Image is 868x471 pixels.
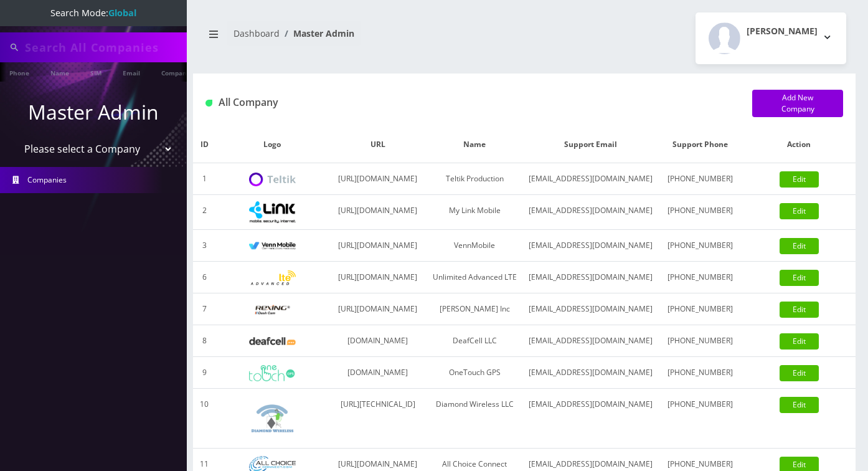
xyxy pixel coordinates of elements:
[329,325,427,357] td: [DOMAIN_NAME]
[193,163,215,195] td: 1
[427,293,522,325] td: [PERSON_NAME] Inc
[427,389,522,449] td: Diamond Wireless LLC
[108,7,136,19] strong: Global
[780,302,819,318] a: Edit
[658,325,742,357] td: [PHONE_NUMBER]
[522,293,658,325] td: [EMAIL_ADDRESS][DOMAIN_NAME]
[329,230,427,262] td: [URL][DOMAIN_NAME]
[427,230,522,262] td: VennMobile
[780,238,819,254] a: Edit
[193,389,215,449] td: 10
[193,195,215,230] td: 2
[329,195,427,230] td: [URL][DOMAIN_NAME]
[193,357,215,389] td: 9
[329,126,427,163] th: URL
[202,21,515,56] nav: breadcrumb
[27,174,67,185] span: Companies
[522,126,658,163] th: Support Email
[249,270,296,286] img: Unlimited Advanced LTE
[427,195,522,230] td: My Link Mobile
[193,262,215,293] td: 6
[427,163,522,195] td: Teltik Production
[234,27,280,39] a: Dashboard
[658,230,742,262] td: [PHONE_NUMBER]
[522,389,658,449] td: [EMAIL_ADDRESS][DOMAIN_NAME]
[780,171,819,188] a: Edit
[780,365,819,381] a: Edit
[193,126,215,163] th: ID
[249,337,296,345] img: DeafCell LLC
[658,195,742,230] td: [PHONE_NUMBER]
[329,163,427,195] td: [URL][DOMAIN_NAME]
[193,230,215,262] td: 3
[3,62,35,82] a: Phone
[329,293,427,325] td: [URL][DOMAIN_NAME]
[249,395,296,442] img: Diamond Wireless LLC
[658,126,742,163] th: Support Phone
[249,242,296,250] img: VennMobile
[752,90,843,117] a: Add New Company
[780,397,819,413] a: Edit
[427,262,522,293] td: Unlimited Advanced LTE
[50,7,136,19] span: Search Mode:
[249,304,296,316] img: Rexing Inc
[427,357,522,389] td: OneTouch GPS
[205,100,212,107] img: All Company
[249,201,296,223] img: My Link Mobile
[84,62,108,82] a: SIM
[696,12,846,64] button: [PERSON_NAME]
[116,62,146,82] a: Email
[742,126,856,163] th: Action
[427,325,522,357] td: DeafCell LLC
[329,262,427,293] td: [URL][DOMAIN_NAME]
[280,27,354,40] li: Master Admin
[780,203,819,219] a: Edit
[658,262,742,293] td: [PHONE_NUMBER]
[522,163,658,195] td: [EMAIL_ADDRESS][DOMAIN_NAME]
[522,262,658,293] td: [EMAIL_ADDRESS][DOMAIN_NAME]
[193,325,215,357] td: 8
[658,357,742,389] td: [PHONE_NUMBER]
[747,26,818,37] h2: [PERSON_NAME]
[780,333,819,350] a: Edit
[249,365,296,381] img: OneTouch GPS
[780,270,819,286] a: Edit
[658,163,742,195] td: [PHONE_NUMBER]
[658,293,742,325] td: [PHONE_NUMBER]
[155,62,197,82] a: Company
[329,357,427,389] td: [DOMAIN_NAME]
[329,389,427,449] td: [URL][TECHNICAL_ID]
[427,126,522,163] th: Name
[249,173,296,187] img: Teltik Production
[522,357,658,389] td: [EMAIL_ADDRESS][DOMAIN_NAME]
[215,126,329,163] th: Logo
[522,195,658,230] td: [EMAIL_ADDRESS][DOMAIN_NAME]
[193,293,215,325] td: 7
[658,389,742,449] td: [PHONE_NUMBER]
[205,97,734,108] h1: All Company
[44,62,75,82] a: Name
[522,230,658,262] td: [EMAIL_ADDRESS][DOMAIN_NAME]
[25,36,184,59] input: Search All Companies
[522,325,658,357] td: [EMAIL_ADDRESS][DOMAIN_NAME]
